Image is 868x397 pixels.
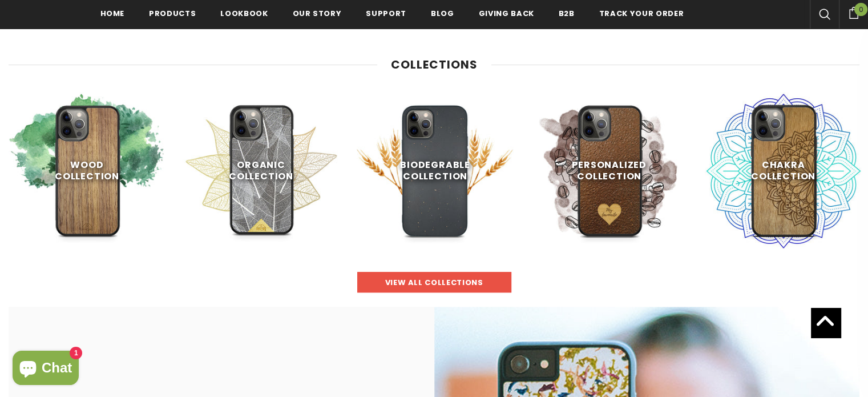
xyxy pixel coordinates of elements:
inbox-online-store-chat: Shopify online store chat [9,351,82,388]
span: 0 [854,3,867,16]
span: support [366,8,406,19]
span: Lookbook [220,8,268,19]
span: view all collections [385,277,483,288]
span: Home [100,8,125,19]
span: Our Story [293,8,342,19]
span: Collections [391,57,478,73]
span: B2B [559,8,575,19]
a: 0 [839,5,868,19]
span: Products [149,8,196,19]
span: Blog [431,8,454,19]
a: view all collections [357,272,511,292]
span: Giving back [479,8,534,19]
span: Track your order [599,8,684,19]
